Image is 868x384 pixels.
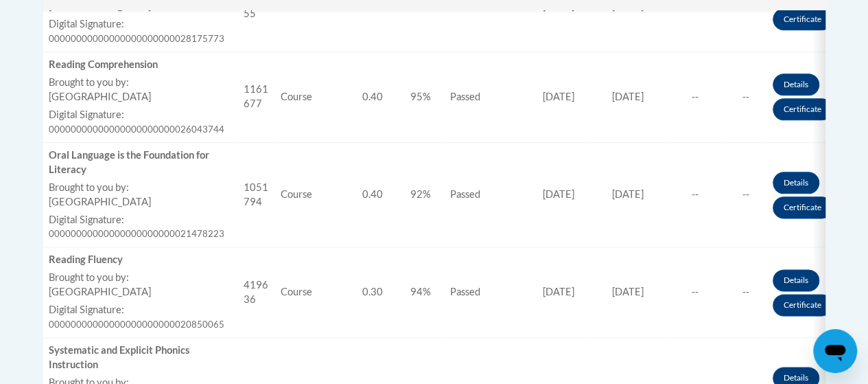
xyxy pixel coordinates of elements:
a: Certificate [773,196,832,218]
td: Actions [767,142,842,247]
td: Passed [441,247,491,338]
a: Certificate [773,294,832,316]
div: 0.30 [350,285,395,300]
span: [GEOGRAPHIC_DATA] [49,286,151,297]
td: -- [725,142,767,247]
td: Course [275,247,344,338]
div: Oral Language is the Foundation for Literacy [49,148,233,177]
a: Certificate [773,8,832,30]
div: 0.40 [350,188,395,202]
div: Reading Fluency [49,253,233,267]
label: Brought to you by: [49,271,233,285]
span: [DATE] [543,286,574,297]
td: 419636 [238,247,275,338]
label: Digital Signature: [49,108,233,122]
div: Reading Comprehension [49,58,233,72]
div: 0.40 [350,90,395,104]
td: Course [275,52,344,142]
label: Digital Signature: [49,17,233,32]
span: 94% [410,286,431,297]
td: Passed [441,52,491,142]
label: Digital Signature: [49,213,233,227]
a: Details button [773,269,819,291]
td: -- [665,52,725,142]
td: -- [665,247,725,338]
span: 00000000000000000000000028175773 [49,33,224,44]
span: [GEOGRAPHIC_DATA] [49,196,151,207]
span: [DATE] [612,188,644,200]
td: 1161677 [238,52,275,142]
div: Systematic and Explicit Phonics Instruction [49,343,233,372]
iframe: Button to launch messaging window [813,329,857,373]
td: Actions [767,247,842,338]
span: 00000000000000000000000021478223 [49,228,224,239]
span: [DATE] [543,188,574,200]
span: 95% [410,91,431,102]
span: [GEOGRAPHIC_DATA] [49,91,151,102]
td: -- [725,247,767,338]
span: [DATE] [543,91,574,102]
td: Actions [767,52,842,142]
label: Brought to you by: [49,181,233,195]
span: 00000000000000000000000020850065 [49,319,224,330]
td: 1051794 [238,142,275,247]
td: -- [725,52,767,142]
label: Digital Signature: [49,303,233,317]
span: [DATE] [612,91,644,102]
td: -- [665,142,725,247]
a: Details button [773,74,819,95]
td: Course [275,142,344,247]
a: Certificate [773,98,832,120]
label: Brought to you by: [49,76,233,90]
span: 00000000000000000000000026043744 [49,124,224,135]
span: [DATE] [612,286,644,297]
span: 92% [410,188,431,200]
a: Details button [773,172,819,194]
td: Passed [441,142,491,247]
